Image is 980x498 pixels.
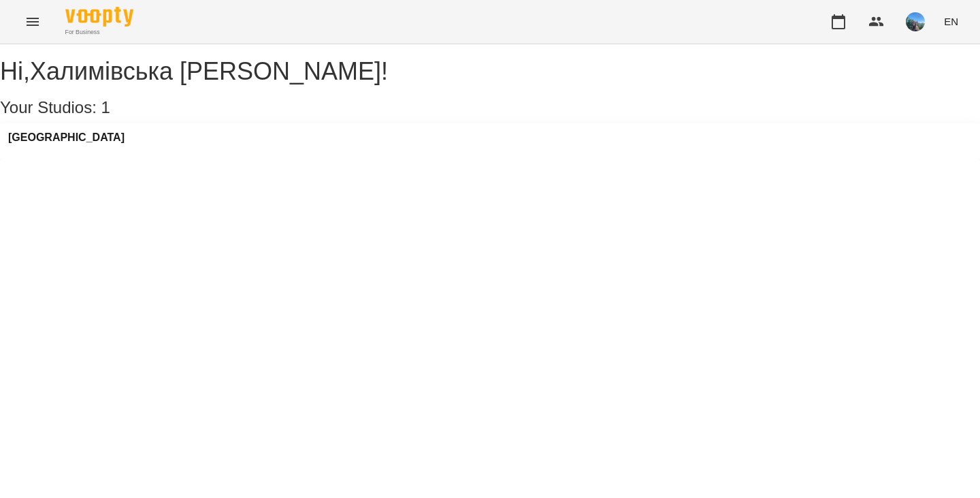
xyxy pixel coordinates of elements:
span: 1 [101,98,110,116]
img: a7d4f18d439b15bc62280586adbb99de.jpg [906,12,925,31]
a: [GEOGRAPHIC_DATA] [8,131,125,144]
img: Voopty Logo [65,7,133,27]
button: EN [938,9,964,34]
span: For Business [65,28,133,37]
button: Menu [16,5,49,38]
span: EN [944,14,958,29]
